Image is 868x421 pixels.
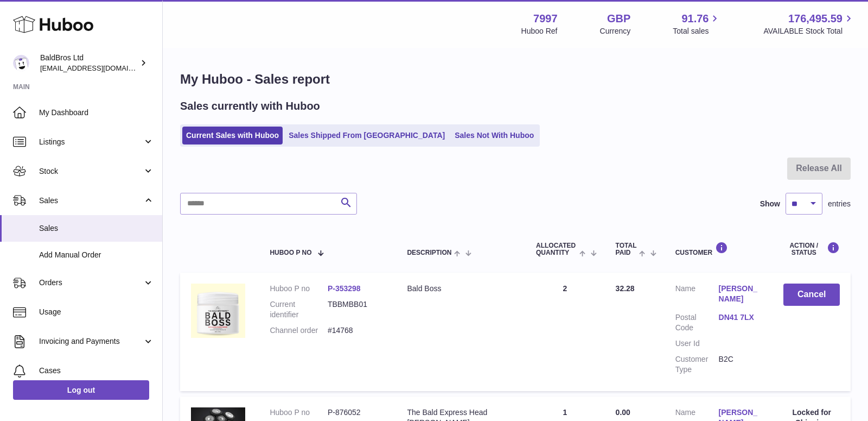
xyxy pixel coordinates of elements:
[39,166,143,177] span: Stock
[719,312,762,323] a: DN41 7LX
[39,307,154,317] span: Usage
[675,242,762,256] div: Customer
[600,26,631,36] div: Currency
[607,11,630,26] strong: GBP
[719,354,762,375] dd: B2C
[39,278,143,288] span: Orders
[40,53,138,73] div: BaldBros Ltd
[180,99,320,114] h2: Sales currently with Huboo
[673,26,721,36] span: Total sales
[182,127,283,144] a: Current Sales with Huboo
[270,284,328,294] dt: Huboo P no
[828,199,851,209] span: entries
[180,71,851,88] h1: My Huboo - Sales report
[783,284,840,306] button: Cancel
[521,26,558,36] div: Huboo Ref
[451,127,538,144] a: Sales Not With Huboo
[763,26,855,36] span: AVAILABLE Stock Total
[760,199,780,209] label: Show
[39,366,154,376] span: Cases
[270,407,328,418] dt: Huboo P no
[616,242,637,256] span: Total paid
[328,325,386,336] dd: #14768
[675,338,719,349] dt: User Id
[328,299,386,320] dd: TBBMBB01
[13,55,29,71] img: baldbrothersblog@gmail.com
[533,11,558,26] strong: 7997
[328,407,386,418] dd: P-876052
[673,11,721,36] a: 91.76 Total sales
[270,325,328,336] dt: Channel order
[39,223,154,234] span: Sales
[788,11,843,26] span: 176,495.59
[39,250,154,260] span: Add Manual Order
[40,64,159,72] span: [EMAIL_ADDRESS][DOMAIN_NAME]
[763,11,855,36] a: 176,495.59 AVAILABLE Stock Total
[616,284,635,293] span: 32.28
[675,284,719,307] dt: Name
[328,284,361,293] a: P-353298
[39,336,143,347] span: Invoicing and Payments
[616,408,630,417] span: 0.00
[675,312,719,333] dt: Postal Code
[783,242,840,256] div: Action / Status
[270,249,311,256] span: Huboo P no
[285,127,449,144] a: Sales Shipped From [GEOGRAPHIC_DATA]
[39,196,143,206] span: Sales
[270,299,328,320] dt: Current identifier
[675,354,719,375] dt: Customer Type
[407,249,451,256] span: Description
[39,108,154,118] span: My Dashboard
[191,284,245,338] img: 79971687853618.png
[719,284,762,304] a: [PERSON_NAME]
[39,137,143,147] span: Listings
[536,242,577,256] span: ALLOCATED Quantity
[407,284,514,294] div: Bald Boss
[681,11,709,26] span: 91.76
[13,380,149,400] a: Log out
[525,273,605,391] td: 2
